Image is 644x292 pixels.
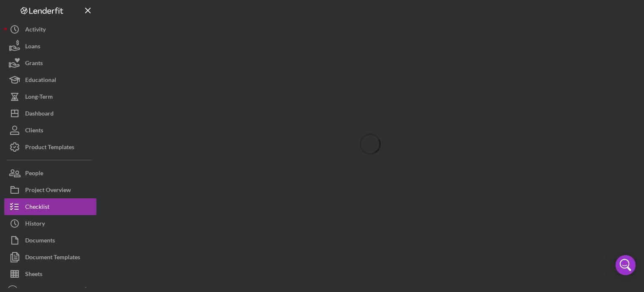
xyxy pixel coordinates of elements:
button: Dashboard [4,105,96,122]
div: Loans [25,38,40,57]
div: Activity [25,21,46,40]
button: Project Overview [4,182,96,198]
div: Dashboard [25,105,54,124]
button: Educational [4,71,96,88]
div: Grants [25,55,43,74]
div: Sheets [25,266,42,284]
div: Project Overview [25,182,71,200]
button: Product Templates [4,139,96,155]
button: Activity [4,21,96,38]
button: Long-Term [4,88,96,105]
button: History [4,215,96,232]
div: Clients [25,122,43,141]
button: Sheets [4,266,96,282]
div: Long-Term [25,88,53,107]
button: Document Templates [4,249,96,266]
div: People [25,165,43,184]
button: Loans [4,38,96,55]
div: Product Templates [25,139,74,158]
button: Clients [4,122,96,139]
div: Documents [25,232,55,251]
button: Documents [4,232,96,249]
div: Educational [25,71,56,90]
div: Document Templates [25,249,80,268]
div: Open Intercom Messenger [615,255,636,275]
button: Grants [4,55,96,71]
div: History [25,215,45,234]
button: People [4,165,96,182]
button: Checklist [4,198,96,215]
div: Checklist [25,198,49,217]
